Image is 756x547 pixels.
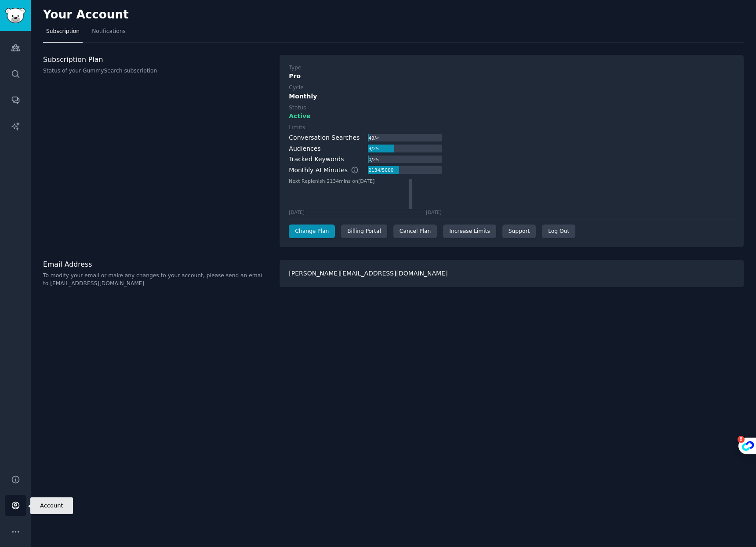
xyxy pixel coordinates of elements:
[289,64,301,72] div: Type
[89,25,129,43] a: Notifications
[368,166,395,174] div: 2134 / 5000
[289,144,320,153] div: Audiences
[289,84,303,92] div: Cycle
[289,112,310,121] span: Active
[43,55,270,64] h3: Subscription Plan
[289,166,367,175] div: Monthly AI Minutes
[368,134,381,142] div: 49 / ∞
[289,133,360,142] div: Conversation Searches
[368,145,380,152] div: 9 / 25
[542,225,575,239] div: Log Out
[43,8,129,22] h2: Your Account
[502,225,536,239] a: Support
[393,225,437,239] div: Cancel Plan
[341,225,387,239] div: Billing Portal
[280,260,744,287] div: [PERSON_NAME][EMAIL_ADDRESS][DOMAIN_NAME]
[289,124,305,132] div: Limits
[289,92,734,101] div: Monthly
[5,8,25,23] img: GummySearch logo
[289,225,335,239] a: Change Plan
[43,260,270,269] h3: Email Address
[43,272,270,287] p: To modify your email or make any changes to your account, please send an email to [EMAIL_ADDRESS]...
[426,209,442,215] div: [DATE]
[289,209,305,215] div: [DATE]
[289,155,344,164] div: Tracked Keywords
[443,225,496,239] a: Increase Limits
[43,67,270,75] p: Status of your GummySearch subscription
[289,178,374,184] text: Next Replenish: 2134 mins on [DATE]
[43,25,83,43] a: Subscription
[289,104,306,112] div: Status
[368,156,380,163] div: 0 / 25
[92,28,126,36] span: Notifications
[46,28,80,36] span: Subscription
[289,72,734,81] div: Pro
